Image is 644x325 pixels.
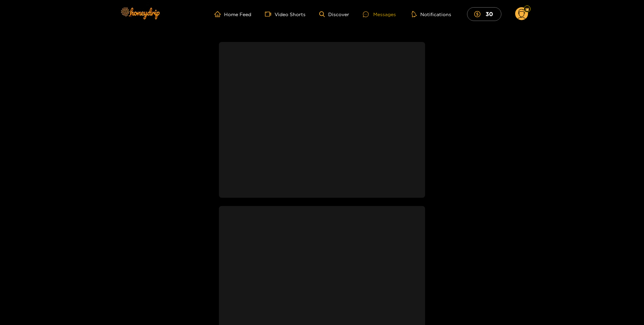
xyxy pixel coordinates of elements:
[467,7,501,21] button: 30
[214,11,251,17] a: Home Feed
[525,7,529,11] img: Fan Level
[485,10,494,18] mark: 30
[319,11,349,17] a: Discover
[265,11,306,17] a: Video Shorts
[410,11,453,18] button: Notifications
[214,11,224,17] span: home
[474,11,484,17] span: dollar
[265,11,275,17] span: video-camera
[363,10,396,18] div: Messages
